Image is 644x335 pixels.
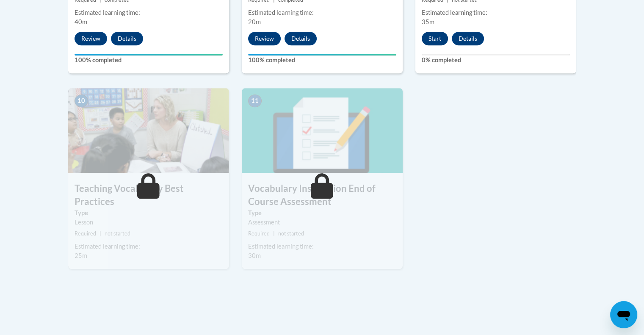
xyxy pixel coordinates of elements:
h3: Vocabulary Instruction End of Course Assessment [242,182,403,208]
button: Start [422,32,448,45]
span: 40m [75,18,87,25]
button: Details [111,32,143,45]
img: Course Image [242,88,403,173]
span: not started [278,230,304,237]
label: 0% completed [422,55,570,65]
iframe: Button to launch messaging window [610,301,637,328]
div: Estimated learning time: [75,242,223,251]
span: | [273,230,275,237]
button: Details [452,32,484,45]
img: Course Image [68,88,229,173]
span: 35m [422,18,434,25]
button: Details [285,32,317,45]
label: Type [75,208,223,218]
button: Review [248,32,281,45]
span: not started [105,230,130,237]
span: 11 [248,94,262,107]
label: 100% completed [248,55,396,65]
button: Review [75,32,107,45]
div: Estimated learning time: [422,8,570,17]
span: Required [75,230,96,237]
span: 25m [75,252,87,259]
div: Assessment [248,218,396,227]
label: Type [248,208,396,218]
div: Your progress [75,54,223,55]
div: Estimated learning time: [75,8,223,17]
span: 30m [248,252,261,259]
div: Estimated learning time: [248,8,396,17]
span: 10 [75,94,88,107]
div: Estimated learning time: [248,242,396,251]
span: 20m [248,18,261,25]
h3: Teaching Vocabulary Best Practices [68,182,229,208]
span: | [100,230,101,237]
div: Your progress [248,54,396,55]
span: Required [248,230,270,237]
label: 100% completed [75,55,223,65]
div: Lesson [75,218,223,227]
